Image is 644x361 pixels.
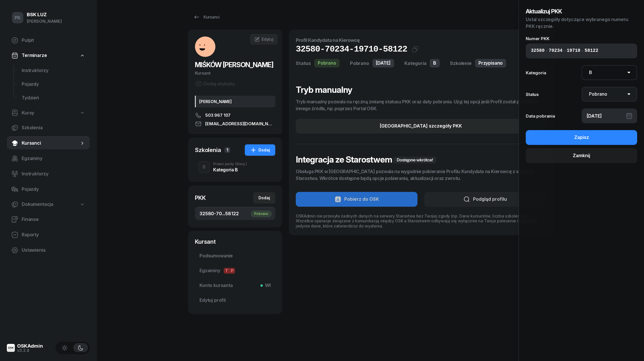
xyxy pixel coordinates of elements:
[7,136,90,150] a: Kursanci
[253,192,275,204] button: Dodaj
[22,201,53,208] span: Dokumentacja
[258,194,270,201] div: Dodaj
[22,140,80,147] span: Kursanci
[296,168,546,182] p: Obsługa PKK w [GEOGRAPHIC_DATA] pozwala na wygodnie pobieranie Profilu Kandydata na Kierowcę z sy...
[526,7,637,16] h3: Aktualizuj PKK
[7,344,15,352] img: logo-xs@2x.png
[199,252,271,260] span: Podsumowanie
[250,34,278,44] a: Edytuj
[7,34,90,47] a: Pulpit
[296,214,546,228] p: OSKAdmin nie przesyła żadnych danych na serwery Starostwa bez Twojej zgody (np. Dane kursantów, l...
[224,268,229,274] span: T
[7,121,90,135] a: Szkolenia
[7,106,90,120] a: Kursy
[549,47,563,55] input: 00000
[17,77,90,91] a: Pojazdy
[235,162,247,166] span: (Stacj.)
[205,112,231,119] span: 503 967 107
[27,18,62,25] div: [PERSON_NAME]
[199,297,271,304] span: Edytuj profil
[245,144,275,156] button: Dodaj
[199,282,271,289] span: Konto kursanta
[199,267,271,274] span: Egzaminy
[195,249,275,263] a: Podsumowanie
[199,210,271,218] span: 32580-70...58122
[17,91,90,105] a: Tydzień
[225,147,230,153] span: 1
[213,167,247,172] div: Kategoria B
[195,80,238,87] button: Dodaj etykiety...
[205,120,275,127] span: [EMAIL_ADDRESS][DOMAIN_NAME]
[7,167,90,181] a: Instruktorzy
[296,119,546,134] button: [GEOGRAPHIC_DATA] szczegóły PKK
[22,247,85,254] span: Ustawienia
[7,152,90,165] a: Egzaminy
[195,238,275,246] div: Kursant
[7,182,90,196] a: Pojazdy
[22,155,85,162] span: Egzaminy
[296,36,546,44] h4: Profil Kandydata na Kierowcę
[380,122,462,130] div: [GEOGRAPHIC_DATA] szczegóły PKK
[22,94,85,102] span: Tydzień
[250,147,270,153] div: Dodaj
[195,279,275,292] a: Konto kursantaWł
[229,268,235,274] span: P
[7,49,90,62] a: Terminarze
[195,146,221,154] div: Szkolenia
[22,231,85,239] span: Raporty
[546,47,548,55] span: -
[430,59,440,67] div: B
[475,59,506,67] div: Przypisano
[296,98,546,112] p: Tryb manualny pozwala na ręczną zmianę statusu PKK oraz daty pobrania. Użyj tej opcji jeśli Profi...
[22,67,85,74] span: Instruktorzy
[195,159,275,175] button: BPrawo jazdy(Stacj.)Kategoria B
[195,69,275,77] div: Kursant
[404,60,427,67] div: Kategoria
[263,282,271,289] span: Wł
[22,124,85,132] span: Szkolenia
[195,194,206,202] div: PKK
[200,162,208,172] div: B
[17,348,43,352] div: v3.2.4
[195,61,273,69] span: MIŚKÓW [PERSON_NAME]
[198,161,210,173] button: B
[195,120,275,127] a: [EMAIL_ADDRESS][DOMAIN_NAME]
[213,162,247,166] div: Prawo jazdy
[17,344,43,348] div: OSKAdmin
[195,294,275,307] a: Edytuj profil
[296,85,546,95] h1: Tryb manualny
[195,207,275,221] a: 32580-70...58122Pobrano
[350,60,369,67] div: Pobrano
[22,109,34,117] span: Kursy
[195,96,275,107] div: [PERSON_NAME]
[27,12,62,17] div: BSK LUZ
[393,157,436,163] div: Dostępne wkrótce!
[17,64,90,77] a: Instruktorzy
[526,16,637,30] p: Ustal szczegóły dotyczące wybranego numeru PKK ręcznie.
[531,47,545,55] input: 00000
[22,37,85,44] span: Pulpit
[195,264,275,278] a: EgzaminyTP
[22,186,85,193] span: Pojazdy
[376,60,391,67] span: [DATE]
[188,11,225,23] a: Kursanci
[314,59,340,67] div: Pobrano
[7,243,90,257] a: Ustawienia
[7,213,90,226] a: Finanse
[296,154,546,165] h1: Integracja ze Starostwem
[22,170,85,178] span: Instruktorzy
[7,198,90,211] a: Dokumentacja
[22,81,85,88] span: Pojazdy
[450,60,472,67] div: Szkolenie
[262,37,274,42] span: Edytuj
[195,112,275,119] a: 503 967 107
[193,14,219,20] div: Kursanci
[7,228,90,242] a: Raporty
[296,44,407,54] h1: 32580-70234-19710-58122
[15,15,21,20] span: PK
[22,216,85,223] span: Finanse
[22,52,47,59] span: Terminarze
[296,60,311,67] div: Status
[251,210,272,217] div: Pobrano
